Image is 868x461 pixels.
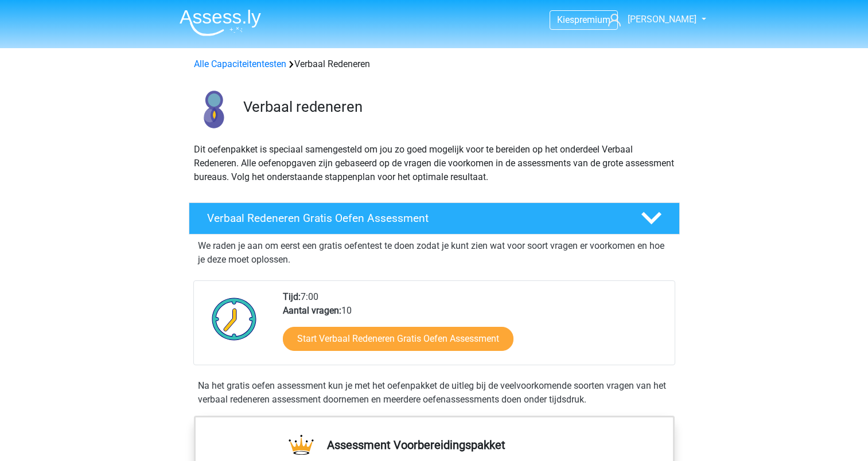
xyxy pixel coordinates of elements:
a: Verbaal Redeneren Gratis Oefen Assessment [184,202,684,235]
span: Kies [557,14,574,25]
div: 7:00 10 [274,290,674,365]
b: Tijd: [283,291,301,302]
a: [PERSON_NAME] [604,13,698,26]
div: Verbaal Redeneren [189,57,679,71]
a: Alle Capaciteitentesten [194,58,286,69]
img: Klok [205,290,263,347]
span: premium [574,14,610,25]
p: We raden je aan om eerst een gratis oefentest te doen zodat je kunt zien wat voor soort vragen er... [198,239,671,267]
img: verbaal redeneren [189,85,238,134]
p: Dit oefenpakket is speciaal samengesteld om jou zo goed mogelijk voor te bereiden op het onderdee... [194,143,675,184]
h3: Verbaal redeneren [243,98,671,116]
a: Kiespremium [550,12,617,28]
b: Aantal vragen: [283,305,341,316]
h4: Verbaal Redeneren Gratis Oefen Assessment [207,212,622,225]
div: Na het gratis oefen assessment kun je met het oefenpakket de uitleg bij de veelvoorkomende soorte... [193,379,675,407]
a: Start Verbaal Redeneren Gratis Oefen Assessment [283,327,513,351]
span: [PERSON_NAME] [628,14,696,25]
img: Assessly [180,9,261,36]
